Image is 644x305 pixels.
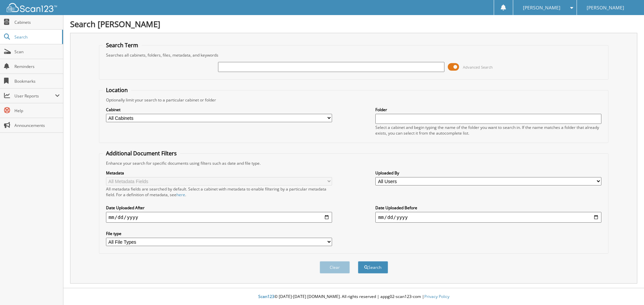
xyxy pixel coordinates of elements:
button: Clear [320,261,350,274]
span: User Reports [14,93,55,99]
div: All metadata fields are searched by default. Select a cabinet with metadata to enable filtering b... [106,186,332,198]
span: Cabinets [14,19,60,25]
legend: Location [103,86,131,94]
button: Search [358,261,388,274]
input: start [106,212,332,223]
div: Optionally limit your search to a particular cabinet or folder [103,97,605,103]
a: Privacy Policy [424,294,449,299]
label: Date Uploaded Before [375,205,601,211]
span: Bookmarks [14,78,60,84]
span: Search [14,34,59,40]
div: Select a cabinet and begin typing the name of the folder you want to search in. If the name match... [375,125,601,136]
label: Folder [375,107,601,112]
iframe: Chat Widget [610,273,644,305]
span: [PERSON_NAME] [587,6,624,10]
span: Announcements [14,123,60,128]
a: here [176,192,185,198]
label: Cabinet [106,107,332,112]
div: Enhance your search for specific documents using filters such as date and file type. [103,160,605,166]
img: scan123-logo-white.svg [7,3,57,12]
label: Date Uploaded After [106,205,332,211]
input: end [375,212,601,223]
span: Help [14,108,60,113]
label: Uploaded By [375,170,601,176]
legend: Search Term [103,42,142,49]
span: Advanced Search [463,65,493,70]
div: Searches all cabinets, folders, files, metadata, and keywords [103,52,605,58]
span: Scan [14,49,60,55]
span: [PERSON_NAME] [523,6,560,10]
div: © [DATE]-[DATE] [DOMAIN_NAME]. All rights reserved | appg02-scan123-com | [63,289,644,305]
span: Reminders [14,64,60,69]
label: File type [106,231,332,236]
legend: Additional Document Filters [103,150,180,157]
span: Scan123 [258,294,274,299]
h1: Search [PERSON_NAME] [70,18,637,29]
label: Metadata [106,170,332,176]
